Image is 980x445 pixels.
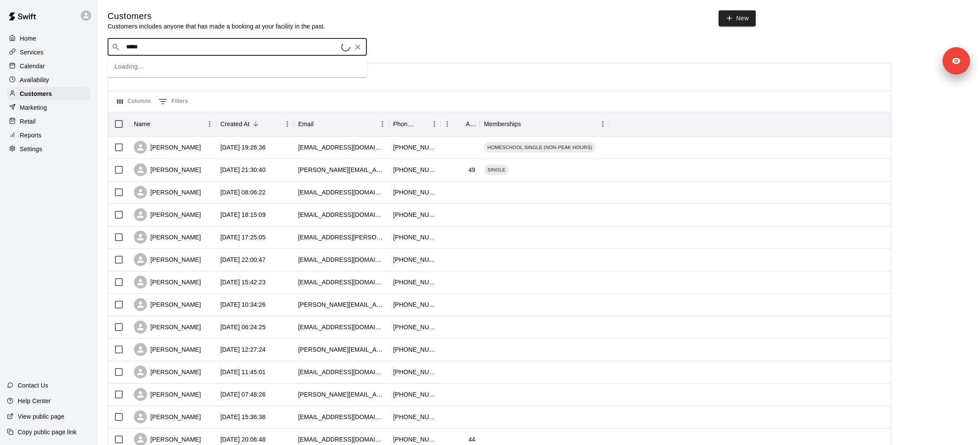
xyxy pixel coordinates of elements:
div: +16465528954 [393,233,436,242]
div: 2025-08-25 08:06:22 [220,188,266,197]
a: Services [7,46,90,59]
span: SINGLE [484,166,509,173]
div: +15417770846 [393,413,436,421]
a: Reports [7,129,90,142]
div: Name [134,112,150,136]
div: +19704010034 [393,165,436,174]
button: Menu [441,118,454,130]
div: +12088610435 [393,255,436,264]
div: Loading… [108,56,367,77]
div: anastasia@cappuccio.org [298,233,385,242]
span: HOMESCHOOL SINGLE (NON-PEAK HOURS) [484,144,595,151]
button: Sort [250,118,262,130]
div: erinmartinbend@gmail.com [298,323,385,331]
div: maray64@gmail.com [298,210,385,219]
div: Age [466,112,475,136]
div: [PERSON_NAME] [134,141,201,154]
div: kweaver@bendbroadband.com [298,368,385,376]
div: 49 [468,165,475,174]
p: Home [20,34,36,43]
div: +15412139480 [393,323,436,331]
button: Select columns [115,95,153,108]
p: Services [20,48,44,57]
div: HOMESCHOOL SINGLE (NON-PEAK HOURS) [484,142,595,153]
div: 2025-07-03 15:36:38 [220,413,266,421]
a: New [719,10,756,26]
div: 2025-07-05 12:27:24 [220,345,266,354]
a: Settings [7,143,90,156]
div: +15038999967 [393,390,436,399]
div: Name [130,112,216,136]
p: Customers [20,89,52,98]
div: +13038818634 [393,188,436,197]
div: 44 [468,435,475,444]
div: 2025-07-12 15:42:23 [220,278,266,286]
button: Sort [454,118,466,130]
div: [PERSON_NAME] [134,163,201,176]
button: Sort [150,118,162,130]
div: Email [298,112,314,136]
div: 2025-07-09 10:34:26 [220,300,266,309]
div: cworthan@gmail.com [298,143,385,152]
div: [PERSON_NAME] [134,366,201,378]
a: Marketing [7,101,90,114]
div: jasonaschweitzer@yahoo.com [298,165,385,174]
a: Home [7,32,90,45]
div: [PERSON_NAME] [134,186,201,199]
p: Help Center [18,397,51,405]
div: 2025-09-10 19:26:36 [220,143,266,152]
div: +13076907664 [393,143,436,152]
p: Customers includes anyone that has made a booking at your facility in the past. [108,22,325,31]
button: Sort [521,118,533,130]
div: 2025-07-07 06:24:25 [220,323,266,331]
div: Memberships [484,112,521,136]
div: Email [294,112,389,136]
button: Menu [596,118,609,130]
div: [PERSON_NAME] [134,253,201,266]
p: Reports [20,131,41,140]
p: Contact Us [18,381,48,390]
div: [PERSON_NAME] [134,321,201,334]
div: 2025-09-02 21:30:40 [220,165,266,174]
a: Availability [7,73,90,86]
div: 2025-08-14 17:25:05 [220,233,266,242]
div: +15038126040 [393,300,436,309]
h5: Customers [108,10,325,22]
div: [PERSON_NAME] [134,410,201,423]
div: 2025-07-02 20:06:48 [220,435,266,444]
button: Menu [428,118,441,130]
div: Phone Number [393,112,416,136]
p: Copy public page link [18,428,76,436]
button: Sort [314,118,326,130]
div: briansnyder11@gmail.com [298,278,385,286]
div: [PERSON_NAME] [134,208,201,221]
div: stephanie.welbourn@gmail.com [298,345,385,354]
div: georgew@wernerjerky.com [298,300,385,309]
div: Memberships [480,112,609,136]
div: Search customers by name or email [108,38,367,56]
button: Show filters [156,95,190,108]
div: samantha.j.e.moody@gmail.com [298,390,385,399]
div: +15416103960 [393,368,436,376]
div: [PERSON_NAME] [134,298,201,311]
p: Retail [20,117,36,126]
button: Menu [203,118,216,130]
p: View public page [18,412,64,421]
a: Calendar [7,60,90,73]
div: 2025-07-05 11:45:01 [220,368,266,376]
div: +15416395444 [393,210,436,219]
div: +19252120711 [393,435,436,444]
div: jsterger@hotmail.com [298,188,385,197]
button: Clear [352,41,364,53]
button: Sort [416,118,428,130]
div: [PERSON_NAME] [134,343,201,356]
a: Retail [7,115,90,128]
